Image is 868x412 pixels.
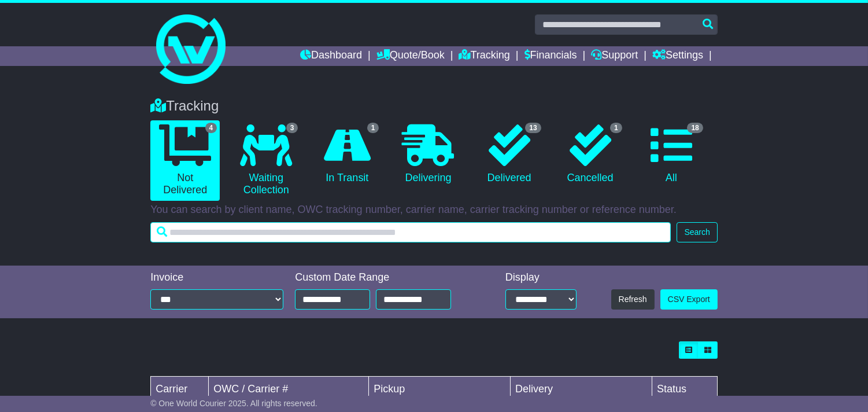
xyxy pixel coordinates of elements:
div: Display [505,271,577,284]
span: 18 [687,123,703,133]
div: Custom Date Range [295,271,477,284]
span: 1 [367,123,379,133]
a: Tracking [459,46,510,66]
td: Carrier [151,377,209,402]
a: Settings [652,46,703,66]
span: 13 [525,123,541,133]
p: You can search by client name, OWC tracking number, carrier name, carrier tracking number or refe... [150,204,718,216]
a: Quote/Book [376,46,445,66]
div: Invoice [150,271,283,284]
a: Delivering [393,120,463,189]
a: CSV Export [660,289,718,310]
a: Financials [525,46,577,66]
a: Dashboard [300,46,362,66]
a: 4 Not Delivered [150,120,220,201]
a: 13 Delivered [475,120,544,189]
a: 18 All [637,120,706,189]
button: Search [677,222,717,242]
td: Delivery [511,377,652,402]
span: 4 [205,123,217,133]
a: Support [591,46,638,66]
button: Refresh [611,289,655,310]
td: Pickup [369,377,511,402]
span: 3 [286,123,298,133]
td: OWC / Carrier # [209,377,369,402]
a: 1 Cancelled [556,120,625,189]
a: 3 Waiting Collection [231,120,301,201]
div: Tracking [145,98,723,115]
td: Status [652,377,718,402]
a: 1 In Transit [312,120,382,189]
span: 1 [610,123,622,133]
span: © One World Courier 2025. All rights reserved. [150,399,317,408]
